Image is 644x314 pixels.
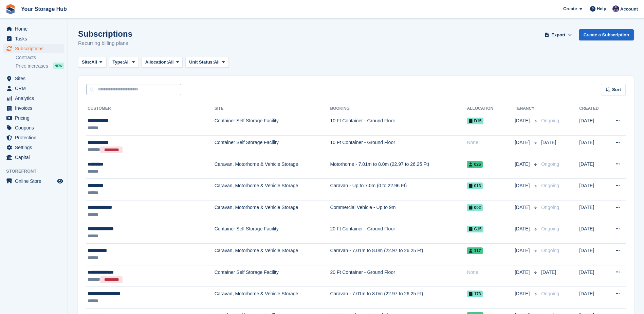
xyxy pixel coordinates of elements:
span: All [214,59,220,66]
span: Sort [612,86,621,93]
span: Protection [15,133,56,142]
td: Caravan - 7.01m to 8.0m (22.97 to 26.25 Ft) [330,287,467,309]
div: None [467,269,515,276]
span: D15 [467,118,483,124]
td: [DATE] [579,179,606,200]
span: Pricing [15,113,56,123]
div: NEW [53,63,64,69]
p: Recurring billing plans [78,39,132,47]
span: Capital [15,153,56,162]
span: Ongoing [541,291,559,296]
td: Caravan - 7.01m to 8.0m (22.97 to 26.25 Ft) [330,244,467,265]
span: Help [597,5,606,12]
span: 013 [467,182,483,189]
span: [DATE] [515,161,531,168]
span: [DATE] [541,269,556,275]
span: Export [551,32,565,38]
span: [DATE] [515,269,531,276]
th: Site [215,103,330,114]
a: menu [3,24,64,34]
span: Sites [15,74,56,83]
span: [DATE] [515,182,531,189]
td: Container Self Storage Facility [215,265,330,287]
a: menu [3,133,64,142]
button: Site: All [78,57,106,68]
th: Tenancy [515,103,538,114]
td: Caravan, Motorhome & Vehicle Storage [215,200,330,222]
td: 10 Ft Container - Ground Floor [330,136,467,157]
td: [DATE] [579,136,606,157]
span: 173 [467,291,483,297]
span: [DATE] [515,139,531,146]
a: menu [3,176,64,186]
a: menu [3,74,64,83]
a: menu [3,153,64,162]
a: Create a Subscription [579,29,634,40]
img: stora-icon-8386f47178a22dfd0bd8f6a31ec36ba5ce8667c1dd55bd0f319d3a0aa187defe.svg [5,4,16,14]
span: Create [563,5,577,12]
span: Ongoing [541,183,559,188]
a: menu [3,123,64,133]
td: [DATE] [579,222,606,244]
td: [DATE] [579,114,606,136]
td: Commercial Vehicle - Up to 9m [330,200,467,222]
a: Price increases NEW [16,62,64,70]
td: Container Self Storage Facility [215,114,330,136]
th: Customer [86,103,215,114]
span: Storefront [6,168,68,175]
span: Analytics [15,93,56,103]
th: Booking [330,103,467,114]
a: menu [3,34,64,43]
button: Unit Status: All [185,57,228,68]
span: Tasks [15,34,56,43]
th: Allocation [467,103,515,114]
span: Ongoing [541,118,559,123]
a: menu [3,44,64,53]
span: Home [15,24,56,34]
a: Preview store [56,177,64,185]
span: Online Store [15,176,56,186]
td: [DATE] [579,244,606,265]
span: [DATE] [515,117,531,124]
span: Allocation: [145,59,168,66]
span: Ongoing [541,205,559,210]
td: 20 Ft Container - Ground Floor [330,265,467,287]
a: menu [3,103,64,113]
td: Caravan, Motorhome & Vehicle Storage [215,179,330,200]
td: Motorhome - 7.01m to 8.0m (22.97 to 26.25 Ft) [330,157,467,179]
th: Created [579,103,606,114]
img: Liam Beddard [612,5,619,12]
span: All [91,59,97,66]
td: Caravan - Up to 7.0m (0 to 22.96 Ft) [330,179,467,200]
span: All [168,59,174,66]
button: Export [544,29,573,40]
td: [DATE] [579,265,606,287]
span: Subscriptions [15,44,56,53]
td: Container Self Storage Facility [215,222,330,244]
span: Account [620,6,638,13]
span: CRM [15,84,56,93]
span: Settings [15,143,56,152]
a: menu [3,113,64,123]
span: [DATE] [541,140,556,145]
a: menu [3,93,64,103]
span: Coupons [15,123,56,133]
td: 20 Ft Container - Ground Floor [330,222,467,244]
button: Type: All [109,57,139,68]
span: Ongoing [541,161,559,167]
span: C15 [467,226,483,232]
span: Ongoing [541,248,559,253]
td: Caravan, Motorhome & Vehicle Storage [215,157,330,179]
span: Price increases [16,63,48,69]
span: [DATE] [515,204,531,211]
td: Container Self Storage Facility [215,136,330,157]
a: Your Storage Hub [18,3,70,15]
span: Ongoing [541,226,559,231]
span: [DATE] [515,247,531,254]
a: menu [3,143,64,152]
td: [DATE] [579,200,606,222]
td: 10 Ft Container - Ground Floor [330,114,467,136]
td: [DATE] [579,287,606,309]
div: None [467,139,515,146]
span: [DATE] [515,290,531,297]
